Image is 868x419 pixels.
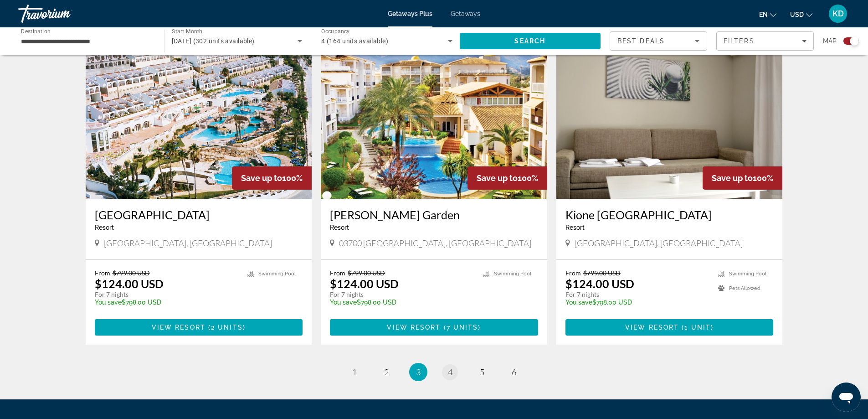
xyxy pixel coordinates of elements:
[95,277,164,290] p: $124.00 USD
[480,367,484,377] span: 5
[729,285,760,291] span: Pets Allowed
[330,269,345,277] span: From
[617,37,665,45] span: Best Deals
[565,277,634,290] p: $124.00 USD
[565,299,709,306] p: $798.00 USD
[565,319,774,336] button: View Resort(1 unit)
[514,37,545,45] span: Search
[832,383,861,412] iframe: Button to launch messaging window
[241,173,282,183] span: Save up to
[617,36,699,47] mat-select: Sort by
[95,208,303,222] a: [GEOGRAPHIC_DATA]
[258,271,296,277] span: Swimming Pool
[790,8,812,21] button: Change currency
[95,269,110,277] span: From
[205,324,246,331] span: ( )
[729,271,766,277] span: Swimming Pool
[352,367,357,377] span: 1
[330,224,349,231] span: Resort
[18,2,109,26] a: Travorium
[330,290,474,299] p: For 7 nights
[451,10,480,17] a: Getaways
[232,166,312,190] div: 100%
[441,324,481,331] span: ( )
[330,299,357,306] span: You save
[95,299,239,306] p: $798.00 USD
[575,238,743,248] span: [GEOGRAPHIC_DATA], [GEOGRAPHIC_DATA]
[759,8,776,21] button: Change language
[583,269,621,277] span: $799.00 USD
[679,324,714,331] span: ( )
[330,277,399,290] p: $124.00 USD
[477,173,518,183] span: Save up to
[95,299,122,306] span: You save
[152,324,205,331] span: View Resort
[321,28,350,35] span: Occupancy
[172,37,255,45] span: [DATE] (302 units available)
[565,290,709,299] p: For 7 nights
[565,269,581,277] span: From
[565,224,585,231] span: Resort
[211,324,243,331] span: 2 units
[86,363,783,381] nav: Pagination
[113,269,150,277] span: $799.00 USD
[330,299,474,306] p: $798.00 USD
[494,271,531,277] span: Swimming Pool
[86,53,312,199] img: Imperial Park Country Club
[759,11,768,18] span: en
[172,28,202,35] span: Start Month
[416,367,421,377] span: 3
[467,166,547,190] div: 100%
[387,324,441,331] span: View Resort
[321,53,547,199] img: Ona Ogisaka Garden
[826,4,850,23] button: User Menu
[556,53,783,199] img: Kione Playa Romana
[724,37,755,45] span: Filters
[790,11,804,18] span: USD
[625,324,679,331] span: View Resort
[388,10,432,17] a: Getaways Plus
[348,269,385,277] span: $799.00 USD
[95,290,239,299] p: For 7 nights
[321,37,388,45] span: 4 (164 units available)
[330,319,538,336] button: View Resort(7 units)
[384,367,389,377] span: 2
[447,324,478,331] span: 7 units
[712,173,753,183] span: Save up to
[832,9,844,18] span: KD
[512,367,516,377] span: 6
[339,238,531,248] span: 03700 [GEOGRAPHIC_DATA], [GEOGRAPHIC_DATA]
[21,28,51,34] span: Destination
[684,324,711,331] span: 1 unit
[716,31,814,51] button: Filters
[460,33,601,49] button: Search
[95,224,114,231] span: Resort
[448,367,452,377] span: 4
[330,208,538,222] a: [PERSON_NAME] Garden
[565,299,592,306] span: You save
[21,36,152,47] input: Select destination
[565,208,774,222] a: Kione [GEOGRAPHIC_DATA]
[703,166,782,190] div: 100%
[95,319,303,336] button: View Resort(2 units)
[104,238,272,248] span: [GEOGRAPHIC_DATA], [GEOGRAPHIC_DATA]
[823,35,837,47] span: Map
